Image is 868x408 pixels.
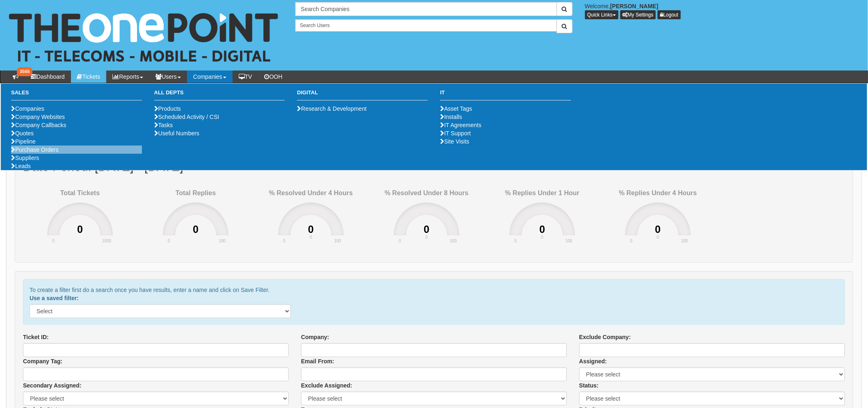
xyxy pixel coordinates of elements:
a: Leads [11,163,31,169]
tspan: 0 [308,224,314,235]
tspan: 0 [425,235,428,239]
tspan: % Replies Under 1 Hour [505,189,579,196]
a: Users [149,71,187,83]
a: Company Callbacks [11,122,66,128]
tspan: 0 [655,224,661,235]
a: Research & Development [297,105,367,112]
tspan: Total Tickets [60,189,100,196]
tspan: 0 [424,224,429,235]
label: Company: [301,333,329,341]
a: Installs [440,114,462,120]
h3: All Depts [154,90,285,100]
tspan: 0 [630,239,633,243]
tspan: 0 [52,239,55,243]
tspan: 0 [539,224,545,235]
tspan: 100 [219,239,226,243]
a: Quotes [11,130,34,137]
b: [PERSON_NAME] [610,3,658,9]
tspan: 0 [310,235,312,239]
a: OOH [258,71,289,83]
tspan: 1000 [102,239,112,243]
a: Company Websites [11,114,65,120]
tspan: 0 [193,224,199,235]
a: Scheduled Activity / CSI [154,114,219,120]
button: Quick Links [585,10,619,19]
a: Reports [106,71,149,83]
h3: Digital [297,90,428,100]
tspan: 100 [450,239,457,243]
a: IT Support [440,130,471,137]
a: Pipeline [11,138,36,145]
a: IT Agreements [440,122,482,128]
tspan: 100 [681,239,688,243]
tspan: 0 [541,235,544,239]
tspan: 0 [657,235,659,239]
a: Companies [11,105,44,112]
tspan: % Resolved Under 8 Hours [385,189,469,196]
input: Search Users [295,19,557,32]
label: Status: [579,381,598,390]
label: Secondary Assigned: [23,381,82,390]
h3: IT [440,90,571,100]
a: Dashboard [25,71,71,83]
a: Site Visits [440,138,469,145]
a: Companies [187,71,233,83]
a: Products [154,105,181,112]
p: To create a filter first do a search once you have results, enter a name and click on Save Filter. [30,286,838,294]
tspan: % Resolved Under 4 Hours [269,189,353,196]
tspan: 0 [168,239,170,243]
a: Logout [658,10,681,19]
a: Purchase Orders [11,146,59,153]
tspan: % Replies Under 4 Hours [619,189,697,196]
tspan: 0 [77,224,83,235]
label: Assigned: [579,357,607,365]
tspan: 0 [399,239,401,243]
label: Ticket ID: [23,333,49,341]
tspan: 100 [565,239,572,243]
a: Suppliers [11,155,39,161]
label: Email From: [301,357,334,365]
span: 3565 [17,67,32,76]
label: Company Tag: [23,357,62,365]
div: Welcome, [579,2,868,19]
tspan: 0 [514,239,517,243]
tspan: 0 [283,239,286,243]
a: Useful Numbers [154,130,199,137]
label: Exclude Assigned: [301,381,352,390]
label: Exclude Company: [579,333,631,341]
a: Asset Tags [440,105,472,112]
a: My Settings [620,10,656,19]
tspan: 100 [334,239,341,243]
input: Search Companies [295,2,557,16]
tspan: Total Replies [176,189,216,196]
a: TV [233,71,258,83]
h3: Sales [11,90,142,100]
a: Tasks [154,122,173,128]
label: Use a saved filter: [30,294,79,302]
a: Tickets [71,71,107,83]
